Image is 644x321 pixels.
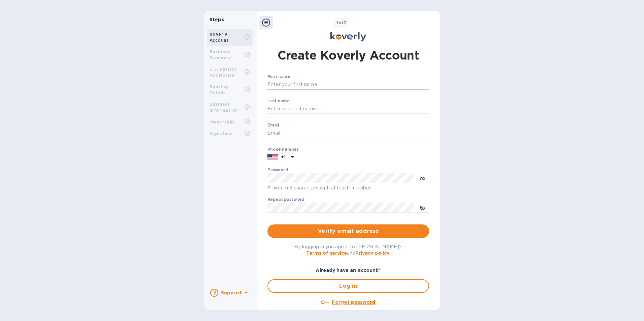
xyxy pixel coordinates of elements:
span: Verify email address [273,227,424,235]
label: Phone number [267,147,298,151]
b: Business Summary [210,49,231,60]
label: Last name [267,99,290,103]
b: Support [221,290,242,295]
b: Banking Details [210,84,228,95]
p: Minimum 8 characters with at least 1 number [267,184,429,192]
h1: Create Koverly Account [278,47,419,64]
b: Business Information [210,102,238,113]
label: Password [267,168,288,172]
label: First name [267,75,290,79]
b: Koverly Account [210,32,229,43]
img: US [267,153,278,161]
u: Forgot password [332,299,375,305]
button: toggle password visibility [416,201,429,214]
a: Terms of service [306,250,347,256]
input: Enter your first name [267,80,429,90]
a: Privacy policy [355,250,389,256]
b: of 7 [336,20,347,25]
b: Ownership [210,119,234,124]
b: Already have an account? [316,267,381,273]
b: Steps [210,17,224,22]
button: Verify email address [267,224,429,238]
button: Log in [267,279,429,293]
span: Log in [273,282,423,290]
label: Email [267,123,279,127]
span: By logging in you agree to [PERSON_NAME]'s and . [294,244,402,256]
button: toggle password visibility [416,171,429,185]
label: Repeat password [267,198,304,202]
input: Email [267,128,429,138]
span: 1 [336,20,338,25]
b: Signature [210,131,233,136]
b: U.S. Patriot Act Notice [210,67,237,78]
p: +1 [281,154,286,160]
input: Enter your last name [267,104,429,114]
